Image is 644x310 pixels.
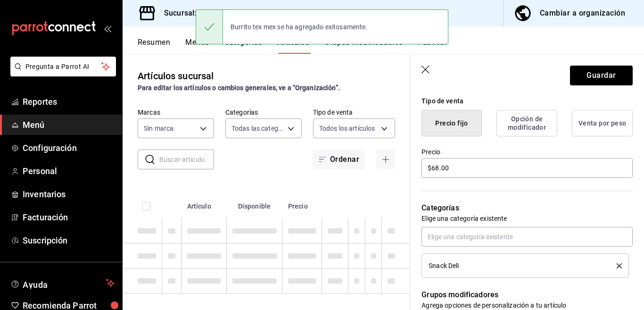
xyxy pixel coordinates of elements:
button: Opción de modificador [496,110,557,136]
div: navigation tabs [138,38,644,54]
input: Elige una categoría existente [421,227,633,247]
div: Cambiar a organización [540,7,625,20]
div: Burrito tex mex se ha agregado exitosamente. [223,17,375,37]
button: Venta por peso [572,110,633,136]
th: Precio [282,188,322,218]
h3: Sucursal: [PERSON_NAME] (Inari) [157,8,280,19]
span: Inventarios [23,188,115,201]
span: Personal [23,165,115,177]
span: Configuración [23,142,115,154]
button: Ordenar [313,150,365,169]
span: Menú [23,118,115,131]
button: Precio fijo [421,110,482,136]
span: Pregunta a Parrot AI [25,62,101,72]
div: Artículos sucursal [138,69,214,83]
span: Ayuda [23,277,102,289]
span: Sin marca [144,124,173,133]
button: Pregunta a Parrot AI [10,57,116,76]
a: Pregunta a Parrot AI [7,68,116,78]
span: Todas las categorías, Sin categoría [231,124,284,133]
button: delete [610,263,622,268]
span: Todos los artículos [319,124,375,133]
input: Buscar artículo [159,150,214,169]
strong: Para editar los artículos o cambios generales, ve a “Organización”. [138,84,340,92]
button: Guardar [570,66,633,85]
label: Precio [421,149,633,155]
span: Facturación [23,211,115,224]
th: Artículo [182,188,227,218]
p: Grupos modificadores [421,289,633,301]
p: Agrega opciones de personalización a tu artículo [421,301,633,310]
span: Reportes [23,95,115,108]
button: Menús [185,38,209,54]
button: Resumen [138,38,170,54]
button: open_drawer_menu [104,25,111,32]
label: Categorías [225,109,302,116]
label: Marcas [138,109,214,116]
th: Disponible [226,188,282,218]
p: Elige una categoría existente [421,214,633,223]
p: Categorías [421,202,633,214]
div: Tipo de venta [421,96,633,106]
span: Suscripción [23,234,115,247]
span: Snack Deli [429,262,459,269]
input: $0.00 [421,158,633,178]
label: Tipo de venta [313,109,395,116]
